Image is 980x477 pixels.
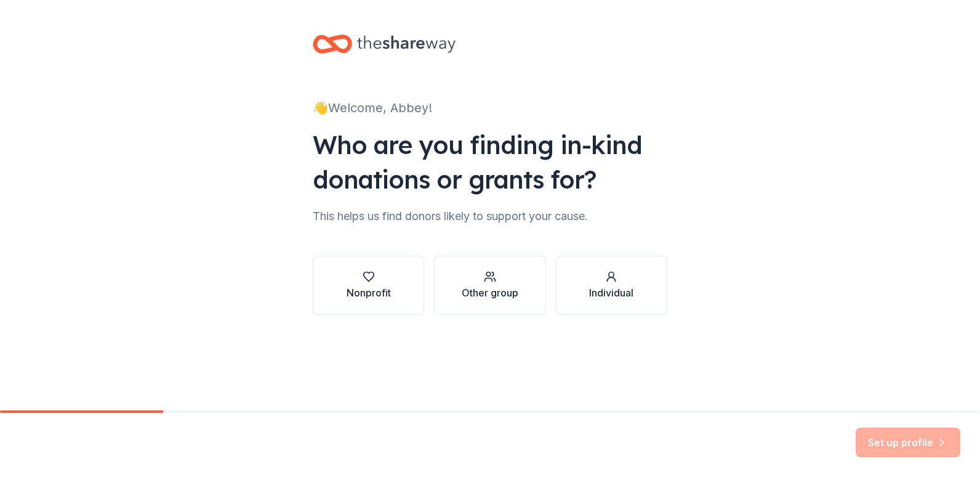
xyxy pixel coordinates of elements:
div: This helps us find donors likely to support your cause. [313,206,667,226]
div: 👋 Welcome, Abbey! [313,98,667,118]
button: Individual [556,256,667,315]
div: Individual [589,285,633,300]
div: Other group [462,285,518,300]
div: Nonprofit [347,285,391,300]
div: Who are you finding in-kind donations or grants for? [313,128,667,197]
button: Other group [434,256,545,315]
button: Nonprofit [313,256,424,315]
